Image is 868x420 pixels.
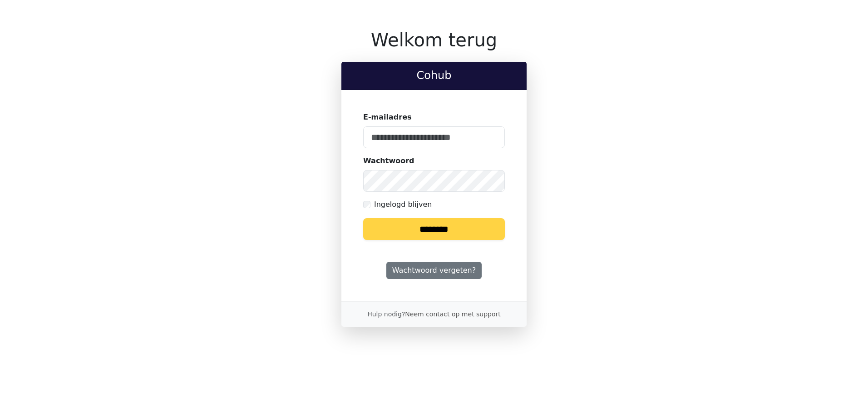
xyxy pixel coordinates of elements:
small: Hulp nodig? [367,310,501,318]
a: Neem contact op met support [405,310,500,318]
label: E-mailadres [363,112,412,123]
label: Ingelogd blijven [374,199,432,210]
a: Wachtwoord vergeten? [386,262,482,279]
label: Wachtwoord [363,155,414,166]
h2: Cohub [349,69,519,82]
h1: Welkom terug [341,29,527,51]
